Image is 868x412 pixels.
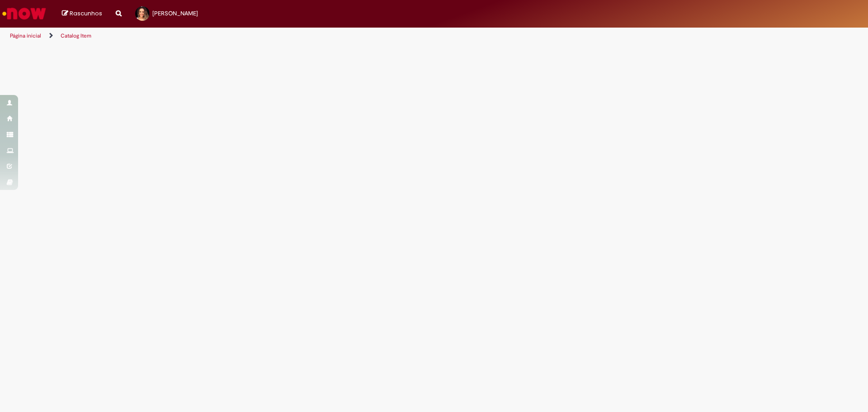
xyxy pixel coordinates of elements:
a: Rascunhos [62,9,102,18]
span: Rascunhos [70,9,102,18]
span: [PERSON_NAME] [152,9,198,17]
a: Página inicial [10,32,41,39]
ul: Trilhas de página [7,28,572,44]
img: ServiceNow [1,5,47,23]
a: Catalog Item [61,32,91,39]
